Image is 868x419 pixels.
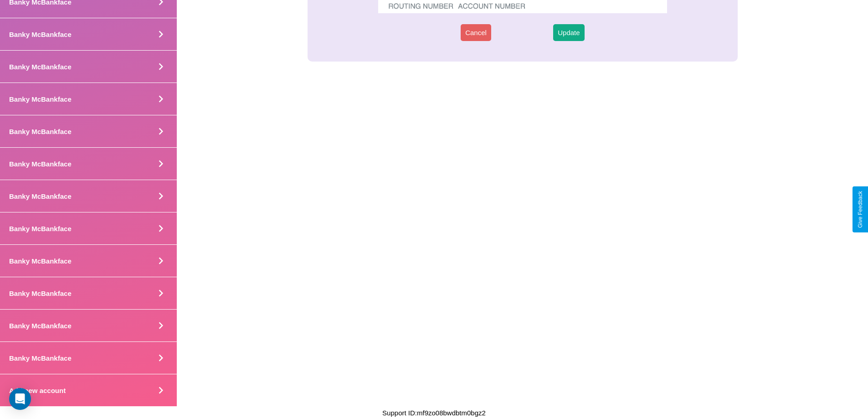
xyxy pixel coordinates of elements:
h4: Banky McBankface [9,322,72,330]
h4: Banky McBankface [9,160,72,168]
h4: Banky McBankface [9,257,72,265]
h4: Add new account [9,387,66,394]
div: Give Feedback [857,191,863,228]
h4: Banky McBankface [9,31,72,38]
h4: Banky McBankface [9,354,72,362]
h4: Banky McBankface [9,225,72,233]
h4: Banky McBankface [9,290,72,297]
h4: Banky McBankface [9,192,72,200]
h4: Banky McBankface [9,63,72,71]
div: Open Intercom Messenger [9,388,31,410]
h4: Banky McBankface [9,128,72,135]
button: Update [553,24,584,41]
p: Support ID: mf9zo08bwdbtm0bgz2 [382,407,486,419]
h4: Banky McBankface [9,95,72,103]
button: Cancel [461,24,491,41]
